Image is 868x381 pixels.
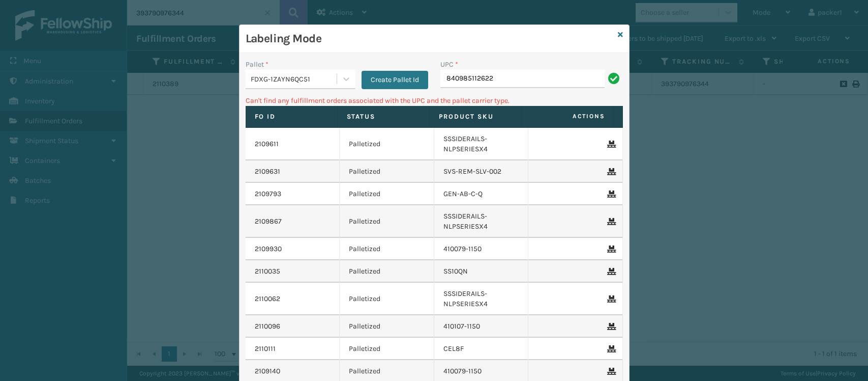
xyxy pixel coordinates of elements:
[340,128,434,160] td: Palletized
[607,190,613,198] i: Remove From Pallet
[440,59,458,70] label: UPC
[607,295,613,303] i: Remove From Pallet
[340,315,434,338] td: Palletized
[607,368,613,375] i: Remove From Pallet
[434,160,529,183] td: SVS-REM-SLV-002
[340,283,434,315] td: Palletized
[255,167,280,177] a: 2109631
[607,268,613,275] i: Remove From Pallet
[255,366,280,376] a: 2109140
[255,216,282,227] a: 2109867
[255,294,280,304] a: 2110062
[607,345,613,352] i: Remove From Pallet
[255,244,282,254] a: 2109930
[251,74,338,85] div: FDXG-1ZAYN6QC51
[607,246,613,253] i: Remove From Pallet
[340,338,434,360] td: Palletized
[246,31,614,46] h3: Labeling Mode
[525,108,611,125] span: Actions
[434,128,529,160] td: SSSIDERAILS-NLPSERIESX4
[362,71,428,89] button: Create Pallet Id
[340,238,434,260] td: Palletized
[255,139,279,149] a: 2109611
[347,112,420,121] label: Status
[607,141,613,148] i: Remove From Pallet
[434,338,529,360] td: CEL8F
[434,283,529,315] td: SSSIDERAILS-NLPSERIESX4
[255,266,280,277] a: 2110035
[340,260,434,283] td: Palletized
[246,59,268,70] label: Pallet
[434,260,529,283] td: SS10QN
[607,168,613,175] i: Remove From Pallet
[255,321,280,332] a: 2110096
[434,238,529,260] td: 410079-1150
[434,315,529,338] td: 410107-1150
[607,323,613,330] i: Remove From Pallet
[255,189,281,199] a: 2109793
[340,205,434,238] td: Palletized
[255,112,328,121] label: Fo Id
[255,344,276,354] a: 2110111
[607,218,613,225] i: Remove From Pallet
[246,95,623,106] p: Can't find any fulfillment orders associated with the UPC and the pallet carrier type.
[434,205,529,238] td: SSSIDERAILS-NLPSERIESX4
[340,183,434,205] td: Palletized
[434,183,529,205] td: GEN-AB-C-Q
[439,112,512,121] label: Product SKU
[340,160,434,183] td: Palletized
